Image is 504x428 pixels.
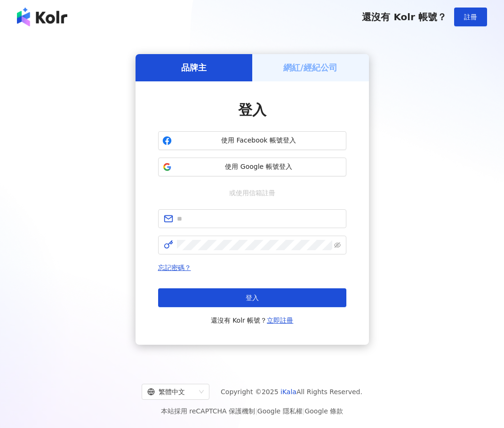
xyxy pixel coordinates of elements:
span: 還沒有 Kolr 帳號？ [211,315,294,326]
span: | [255,407,257,415]
span: 或使用信箱註冊 [223,188,282,198]
span: 使用 Google 帳號登入 [176,162,342,172]
a: 忘記密碼？ [158,264,191,271]
button: 使用 Facebook 帳號登入 [158,131,346,150]
span: 還沒有 Kolr 帳號？ [362,11,447,23]
h5: 網紅/經紀公司 [283,62,337,73]
span: 使用 Facebook 帳號登入 [176,136,342,145]
h5: 品牌主 [181,62,207,73]
a: iKala [280,388,296,396]
button: 登入 [158,288,346,307]
span: Copyright © 2025 All Rights Reserved. [221,386,362,397]
span: 登入 [238,102,266,118]
span: 註冊 [464,13,477,21]
span: 本站採用 reCAPTCHA 保護機制 [161,405,343,417]
span: 登入 [246,294,259,301]
a: Google 條款 [304,407,343,415]
button: 註冊 [454,8,487,26]
span: | [303,407,305,415]
img: logo [17,8,67,26]
button: 使用 Google 帳號登入 [158,158,346,176]
span: eye-invisible [334,242,341,248]
div: 繁體中文 [147,384,195,399]
a: 立即註冊 [267,317,293,324]
a: Google 隱私權 [257,407,303,415]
